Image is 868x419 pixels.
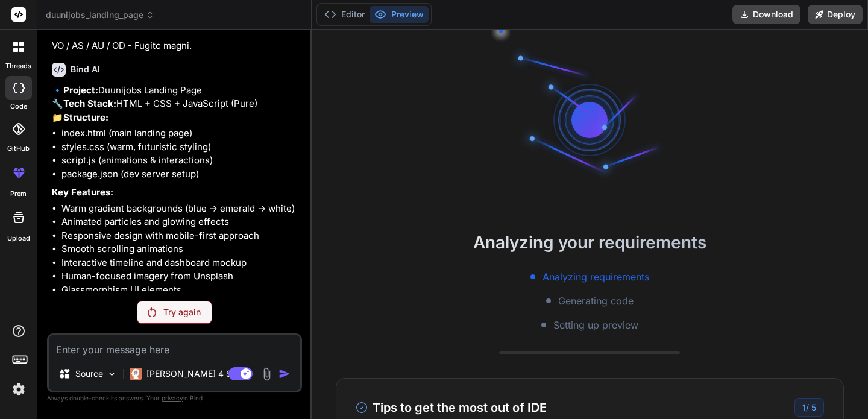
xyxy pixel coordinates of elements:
[61,202,300,216] li: Warm gradient backgrounds (blue → emerald → white)
[542,269,649,284] span: Analyzing requirements
[8,379,29,400] img: settings
[10,101,27,112] label: code
[802,402,806,412] span: 1
[61,229,300,243] li: Responsive design with mobile-first approach
[146,368,236,380] p: [PERSON_NAME] 4 S..
[7,143,30,154] label: GitHub
[148,307,156,317] img: Retry
[370,6,429,23] button: Preview
[47,392,302,404] p: Always double-check its answers. Your in Bind
[794,398,824,417] div: /
[162,394,183,402] span: privacy
[553,318,638,332] span: Setting up preview
[75,368,103,380] p: Source
[61,127,300,140] li: index.html (main landing page)
[63,112,108,123] strong: Structure:
[558,294,634,308] span: Generating code
[7,233,30,244] label: Upload
[52,84,300,125] p: 🔹 Duunijobs Landing Page 🔧 HTML + CSS + JavaScript (Pure) 📁
[61,140,300,154] li: styles.css (warm, futuristic styling)
[61,215,300,229] li: Animated particles and glowing effects
[63,98,116,109] strong: Tech Stack:
[61,242,300,256] li: Smooth scrolling animations
[61,168,300,181] li: package.json (dev server setup)
[278,368,291,380] img: icon
[260,367,274,381] img: attachment
[63,84,98,96] strong: Project:
[319,6,370,23] button: Editor
[130,368,142,380] img: Claude 4 Sonnet
[312,230,868,255] h2: Analyzing your requirements
[61,269,300,283] li: Human-focused imagery from Unsplash
[46,9,154,21] span: duunijobs_landing_page
[811,402,816,412] span: 5
[10,189,27,199] label: prem
[107,369,117,379] img: Pick Models
[61,154,300,168] li: script.js (animations & interactions)
[356,399,547,417] h3: Tips to get the most out of IDE
[808,5,863,24] button: Deploy
[5,61,31,71] label: threads
[61,256,300,270] li: Interactive timeline and dashboard mockup
[71,63,100,75] h6: Bind AI
[52,186,113,198] strong: Key Features:
[61,283,300,297] li: Glassmorphism UI elements
[732,5,800,24] button: Download
[163,306,201,318] p: Try again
